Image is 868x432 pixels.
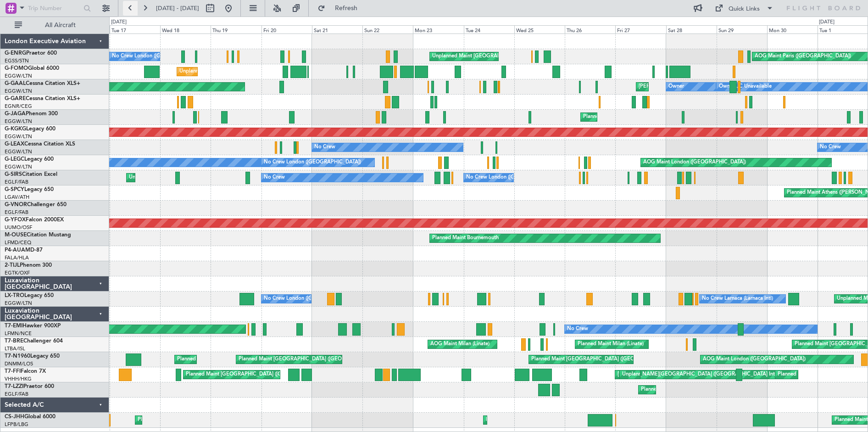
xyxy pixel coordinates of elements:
div: [DATE] [111,18,127,26]
a: EGGW/LTN [5,73,32,79]
a: EGLF/FAB [5,209,28,216]
div: Planned Maint [GEOGRAPHIC_DATA] ([GEOGRAPHIC_DATA]) [138,413,282,427]
span: G-ENRG [5,50,26,56]
a: EGNR/CEG [5,103,32,110]
div: No Crew [314,140,335,154]
span: T7-LZZI [5,384,23,389]
div: Tue 1 [818,25,868,34]
span: G-GAAL [5,81,26,86]
a: UUMO/OSF [5,224,32,231]
div: Unplanned Maint [GEOGRAPHIC_DATA] ([GEOGRAPHIC_DATA]) [432,50,583,63]
span: G-JAGA [5,111,26,117]
a: M-OUSECitation Mustang [5,232,71,238]
div: Planned Maint [GEOGRAPHIC_DATA] ([GEOGRAPHIC_DATA]) [239,353,383,366]
a: T7-LZZIPraetor 600 [5,384,54,389]
div: [PERSON_NAME][GEOGRAPHIC_DATA] ([GEOGRAPHIC_DATA] Intl) [618,368,778,382]
span: M-OUSE [5,232,27,238]
a: G-YFOXFalcon 2000EX [5,217,64,223]
div: Sat 21 [312,25,362,34]
div: Tue 17 [110,25,160,34]
div: A/C Unavailable [734,80,772,94]
div: AOG Maint London ([GEOGRAPHIC_DATA]) [703,353,806,366]
a: G-KGKGLegacy 600 [5,126,56,132]
div: No Crew [820,140,841,154]
a: EGGW/LTN [5,88,32,95]
a: EGGW/LTN [5,133,32,140]
a: G-JAGAPhenom 300 [5,111,58,117]
button: All Aircraft [10,18,100,33]
a: EGGW/LTN [5,148,32,155]
div: No Crew London ([GEOGRAPHIC_DATA]) [112,50,209,63]
div: Planned Maint [GEOGRAPHIC_DATA] ([GEOGRAPHIC_DATA]) [531,353,676,366]
a: LFMD/CEQ [5,239,31,246]
div: No Crew London ([GEOGRAPHIC_DATA]) [466,171,563,185]
div: Planned Maint Milan (Linate) [578,337,644,351]
div: No Crew [567,322,588,336]
a: G-SIRSCitation Excel [5,172,57,177]
div: Sun 22 [362,25,413,34]
a: T7-FFIFalcon 7X [5,369,46,374]
a: G-GAALCessna Citation XLS+ [5,81,80,86]
div: No Crew London ([GEOGRAPHIC_DATA]) [264,292,361,306]
a: EGGW/LTN [5,300,32,307]
span: G-SPCY [5,187,24,192]
a: VHHH/HKG [5,376,32,382]
div: Fri 20 [262,25,312,34]
div: Unplanned Maint [GEOGRAPHIC_DATA] ([GEOGRAPHIC_DATA]) [179,65,330,79]
div: [DATE] [819,18,835,26]
a: LFPB/LBG [5,421,28,428]
span: 2-TIJL [5,263,20,268]
div: Unplanned Maint [GEOGRAPHIC_DATA] ([GEOGRAPHIC_DATA]) [129,171,280,185]
span: LX-TRO [5,293,24,298]
a: G-SPCYLegacy 650 [5,187,54,192]
a: P4-AUAMD-87 [5,247,43,253]
div: AOG Maint Paris ([GEOGRAPHIC_DATA]) [755,50,851,63]
div: Planned Maint [GEOGRAPHIC_DATA] ([GEOGRAPHIC_DATA]) [486,413,630,427]
div: Quick Links [729,5,760,14]
div: Sat 28 [666,25,717,34]
a: 2-TIJLPhenom 300 [5,263,52,268]
div: Planned Maint [GEOGRAPHIC_DATA] ([GEOGRAPHIC_DATA]) [177,353,322,366]
span: G-FOMO [5,66,28,71]
div: Mon 23 [413,25,463,34]
a: EGLF/FAB [5,179,28,185]
div: No Crew Larnaca (Larnaca Intl) [702,292,773,306]
div: Planned Maint [GEOGRAPHIC_DATA] ([GEOGRAPHIC_DATA]) [186,368,330,382]
div: Planned Maint Bournemouth [432,231,499,245]
span: T7-FFI [5,369,21,374]
a: LGAV/ATH [5,194,29,201]
a: T7-N1960Legacy 650 [5,353,60,359]
div: AOG Maint London ([GEOGRAPHIC_DATA]) [643,156,746,169]
div: Fri 27 [615,25,666,34]
a: G-LEAXCessna Citation XLS [5,141,75,147]
span: T7-EMI [5,323,22,329]
span: G-VNOR [5,202,27,208]
button: Quick Links [710,1,778,16]
div: No Crew [264,171,285,185]
div: Thu 19 [211,25,261,34]
a: LX-TROLegacy 650 [5,293,54,298]
span: G-LEGC [5,157,24,162]
span: G-LEAX [5,141,24,147]
div: Tue 24 [464,25,514,34]
div: No Crew London ([GEOGRAPHIC_DATA]) [264,156,361,169]
span: P4-AUA [5,247,25,253]
a: EGLF/FAB [5,391,28,398]
a: G-FOMOGlobal 6000 [5,66,59,71]
span: G-SIRS [5,172,22,177]
div: Planned Maint [GEOGRAPHIC_DATA] ([GEOGRAPHIC_DATA]) [583,110,728,124]
div: Wed 25 [514,25,565,34]
a: G-LEGCLegacy 600 [5,157,54,162]
a: DNMM/LOS [5,360,33,367]
a: LTBA/ISL [5,345,25,352]
a: EGGW/LTN [5,163,32,170]
span: [DATE] - [DATE] [156,4,199,12]
span: G-KGKG [5,126,26,132]
div: AOG Maint Milan (Linate) [430,337,490,351]
span: G-GARE [5,96,26,101]
span: T7-BRE [5,338,23,344]
a: LFMN/NCE [5,330,32,337]
a: T7-EMIHawker 900XP [5,323,61,329]
a: FALA/HLA [5,254,29,261]
a: CS-JHHGlobal 6000 [5,414,56,420]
